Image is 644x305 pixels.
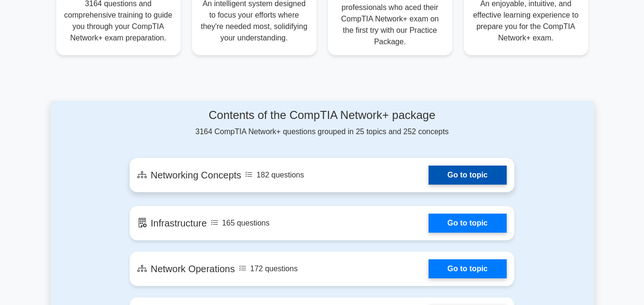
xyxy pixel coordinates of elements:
a: Go to topic [429,259,507,278]
a: Go to topic [429,166,507,185]
h4: Contents of the CompTIA Network+ package [130,108,514,122]
a: Go to topic [429,214,507,233]
div: 3164 CompTIA Network+ questions grouped in 25 topics and 252 concepts [130,108,514,138]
